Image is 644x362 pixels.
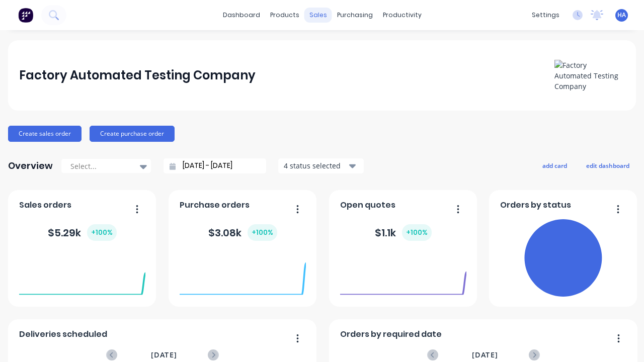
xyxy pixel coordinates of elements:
button: edit dashboard [580,159,636,172]
div: $ 5.29k [48,224,117,241]
span: HA [617,11,626,20]
span: [DATE] [151,349,177,360]
span: Purchase orders [180,199,250,211]
button: 4 status selected [278,158,364,173]
div: sales [304,8,332,23]
div: settings [527,8,565,23]
img: Factory Automated Testing Company [554,60,625,92]
span: Deliveries scheduled [19,328,107,340]
img: Factory [18,8,33,23]
button: add card [536,159,574,172]
div: + 100 % [402,224,432,241]
button: Create purchase order [90,126,175,142]
div: products [265,8,304,23]
div: Factory Automated Testing Company [19,65,256,85]
a: dashboard [218,8,265,23]
div: + 100 % [87,224,117,241]
div: + 100 % [248,224,277,241]
span: [DATE] [472,349,498,360]
button: Create sales order [8,126,82,142]
div: $ 1.1k [375,224,432,241]
div: productivity [378,8,427,23]
span: Open quotes [340,199,395,211]
span: Orders by status [500,199,571,211]
span: Sales orders [19,199,71,211]
div: $ 3.08k [208,224,277,241]
div: 4 status selected [284,160,347,171]
div: Overview [8,156,53,176]
div: purchasing [332,8,378,23]
span: Orders by required date [340,328,442,340]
